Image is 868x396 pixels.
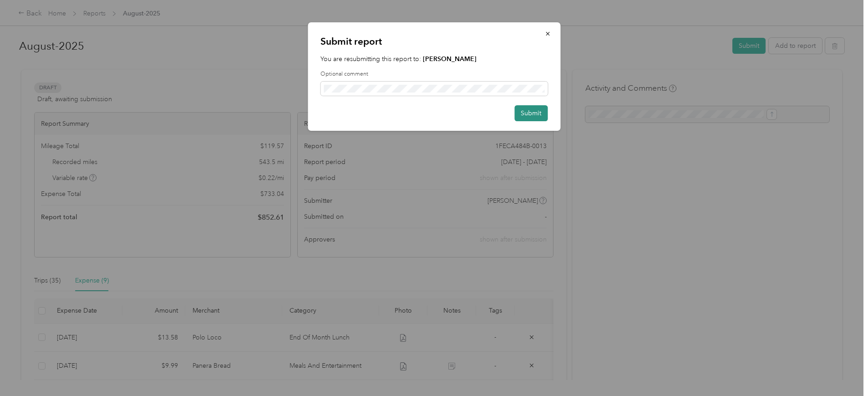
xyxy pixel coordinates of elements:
button: Submit [514,105,548,121]
iframe: Everlance-gr Chat Button Frame [817,345,868,396]
p: Submit report [320,35,548,48]
label: Optional comment [320,70,548,78]
strong: [PERSON_NAME] [423,55,477,63]
p: You are resubmitting this report to: [320,54,548,64]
